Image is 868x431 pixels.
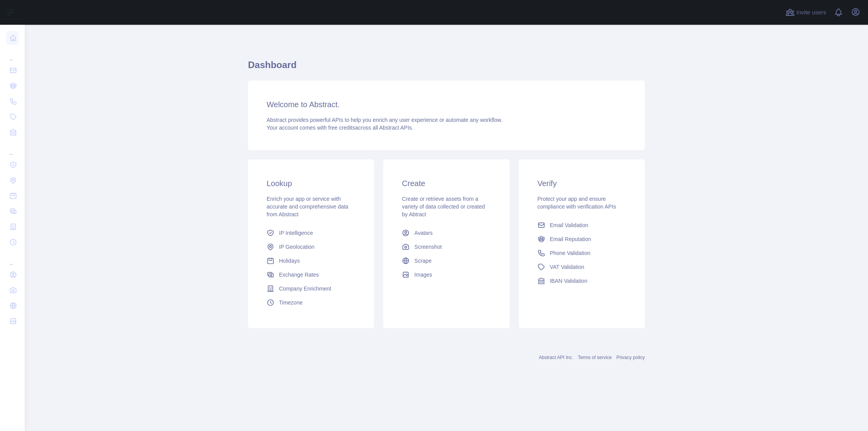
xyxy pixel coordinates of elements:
[534,260,629,274] a: VAT Validation
[414,271,432,279] span: Images
[402,196,485,217] span: Create or retrieve assets from a variety of data collected or created by Abtract
[263,268,358,282] a: Exchange Rates
[263,282,358,296] a: Company Enrichment
[534,218,629,232] a: Email Validation
[550,235,591,243] span: Email Reputation
[414,243,442,251] span: Screenshot
[263,226,358,240] a: IP Intelligence
[263,296,358,310] a: Timezone
[539,355,573,360] a: Abstract API Inc.
[784,6,828,19] button: Invite users
[534,232,629,246] a: Email Reputation
[279,285,331,292] span: Company Enrichment
[550,249,591,257] span: Phone Validation
[279,229,313,237] span: IP Intelligence
[537,196,616,210] span: Protect your app and ensure compliance with verification APIs
[534,274,629,288] a: IBAN Validation
[414,229,432,237] span: Avatars
[267,196,348,217] span: Enrich your app or service with accurate and comprehensive data from Abstract
[537,178,626,189] h3: Verify
[279,243,315,251] span: IP Geolocation
[6,141,19,156] div: ...
[578,355,611,360] a: Terms of service
[279,257,300,265] span: Holidays
[6,46,19,62] div: ...
[279,299,303,306] span: Timezone
[617,355,645,360] a: Privacy policy
[550,221,588,229] span: Email Validation
[550,263,584,271] span: VAT Validation
[399,268,494,282] a: Images
[534,246,629,260] a: Phone Validation
[328,125,355,131] span: free credits
[402,178,491,189] h3: Create
[248,59,645,77] h1: Dashboard
[6,251,19,266] div: ...
[399,240,494,254] a: Screenshot
[414,257,431,265] span: Scrape
[399,226,494,240] a: Avatars
[263,240,358,254] a: IP Geolocation
[399,254,494,268] a: Scrape
[267,117,503,123] span: Abstract provides powerful APIs to help you enrich any user experience or automate any workflow.
[550,277,587,285] span: IBAN Validation
[267,178,355,189] h3: Lookup
[267,125,413,131] span: Your account comes with across all Abstract APIs.
[279,271,319,279] span: Exchange Rates
[263,254,358,268] a: Holidays
[796,8,826,17] span: Invite users
[267,99,626,110] h3: Welcome to Abstract.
